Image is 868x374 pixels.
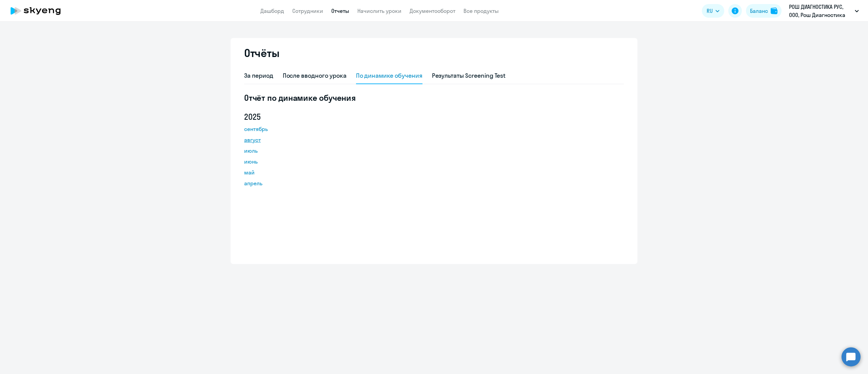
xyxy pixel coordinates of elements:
[244,179,305,187] a: апрель
[292,7,323,14] a: Сотрудники
[432,71,506,80] div: Результаты Screening Test
[244,168,305,176] a: май
[244,111,305,122] h5: 2025
[244,92,624,103] h5: Отчёт по динамике обучения
[283,71,347,80] div: После вводного урока
[244,71,273,80] div: За период
[244,147,305,155] a: июль
[746,4,782,18] button: Балансbalance
[789,3,852,19] p: РОШ ДИАГНОСТИКА РУС, ООО, Рош Диагностика постоплата
[750,7,768,15] div: Баланс
[702,4,724,18] button: RU
[463,7,499,14] a: Все продукты
[356,71,422,80] div: По динамике обучения
[331,7,349,14] a: Отчеты
[244,125,305,133] a: сентябрь
[244,157,305,166] a: июнь
[260,7,284,14] a: Дашборд
[707,7,713,15] span: RU
[244,46,279,60] h2: Отчёты
[357,7,401,14] a: Начислить уроки
[410,7,455,14] a: Документооборот
[771,7,777,14] img: balance
[786,3,862,19] button: РОШ ДИАГНОСТИКА РУС, ООО, Рош Диагностика постоплата
[244,136,305,144] a: август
